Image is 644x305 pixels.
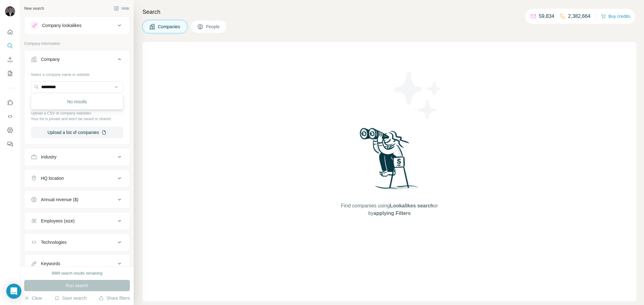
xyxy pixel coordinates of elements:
[25,171,130,186] button: HQ location
[41,218,75,224] div: Employees (size)
[5,40,15,51] button: Search
[142,8,636,16] h4: Search
[5,111,15,122] button: Use Surfe API
[109,4,134,13] button: Hide
[31,116,123,122] p: Your list is private and won't be saved or shared.
[5,138,15,150] button: Feedback
[25,192,130,207] button: Annual revenue ($)
[32,95,122,108] div: No results
[5,68,15,79] button: My lists
[41,154,57,160] div: Industry
[31,127,123,138] button: Upload a list of companies
[158,24,181,30] span: Companies
[41,239,67,245] div: Technologies
[25,18,130,33] button: Company lookalikes
[5,6,15,16] img: Avatar
[568,13,591,20] p: 2,382,664
[6,284,21,299] div: Open Intercom Messenger
[339,202,440,217] span: Find companies using or by
[5,54,15,65] button: Enrich CSV
[5,125,15,136] button: Dashboard
[41,196,78,203] div: Annual revenue ($)
[25,149,130,164] button: Industry
[99,295,130,301] button: Share filters
[5,97,15,108] button: Use Surfe on LinkedIn
[601,12,630,21] button: Buy credits
[390,203,434,208] span: Lookalikes search
[539,13,554,20] p: 59,834
[25,256,130,271] button: Keywords
[206,24,220,30] span: People
[374,211,411,216] span: applying Filters
[5,26,15,38] button: Quick start
[390,67,446,124] img: Surfe Illustration - Stars
[24,295,42,301] button: Clear
[41,260,60,267] div: Keywords
[41,175,64,181] div: HQ location
[54,295,86,301] button: Save search
[42,22,81,29] div: Company lookalikes
[25,52,130,69] button: Company
[41,56,60,62] div: Company
[357,126,422,196] img: Surfe Illustration - Woman searching with binoculars
[24,41,130,46] p: Company information
[52,270,103,276] div: 9989 search results remaining
[25,213,130,228] button: Employees (size)
[24,6,44,11] div: New search
[31,110,123,116] p: Upload a CSV of company websites.
[25,235,130,250] button: Technologies
[31,69,123,78] div: Select a company name or website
